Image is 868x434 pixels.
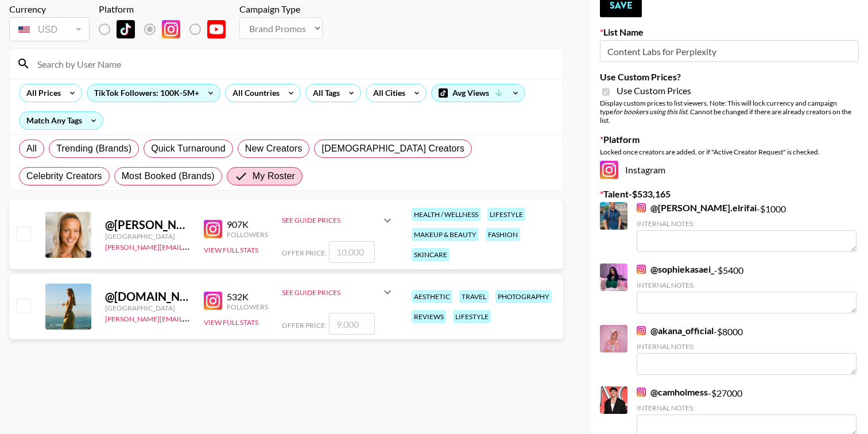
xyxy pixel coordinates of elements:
[412,310,446,323] div: reviews
[600,26,859,38] label: List Name
[105,218,190,232] div: @ [PERSON_NAME]
[459,290,489,303] div: travel
[56,142,131,156] span: Trending (Brands)
[637,281,857,289] div: Internal Notes:
[637,325,714,336] a: @akana_official
[117,20,135,38] img: TikTok
[600,161,859,179] div: Instagram
[20,112,103,129] div: Match Any Tags
[329,241,375,263] input: 10,000
[600,148,859,156] div: Locked once creators are added, or if "Active Creator Request" is checked.
[637,219,857,228] div: Internal Notes:
[321,142,464,156] span: [DEMOGRAPHIC_DATA] Creators
[9,3,90,15] div: Currency
[487,208,525,221] div: lifestyle
[11,20,87,40] div: USD
[412,290,452,303] div: aesthetic
[151,142,226,156] span: Quick Turnaround
[204,318,258,327] button: View Full Stats
[412,208,480,221] div: health / wellness
[600,134,859,145] label: Platform
[637,386,708,398] a: @camholmess
[282,278,394,306] div: See Guide Prices
[453,310,491,323] div: lifestyle
[637,203,646,212] img: Instagram
[26,169,102,183] span: Celebrity Creators
[637,265,646,274] img: Instagram
[282,249,327,257] span: Offer Price:
[366,84,408,102] div: All Cities
[432,84,525,102] div: Avg Views
[600,99,859,125] div: Display custom prices to list viewers. Note: This will lock currency and campaign type . Cannot b...
[282,207,394,234] div: See Guide Prices
[637,263,714,275] a: @sophiekasaei_
[245,142,303,156] span: New Creators
[637,326,646,335] img: Instagram
[637,342,857,351] div: Internal Notes:
[105,304,190,312] div: [GEOGRAPHIC_DATA]
[227,230,268,239] div: Followers
[617,85,691,96] span: Use Custom Prices
[486,228,520,241] div: fashion
[613,107,687,116] em: for bookers using this list
[99,17,235,41] div: List locked to Instagram.
[600,161,618,179] img: Instagram
[306,84,342,102] div: All Tags
[204,220,222,238] img: Instagram
[227,303,268,311] div: Followers
[227,219,268,230] div: 907K
[105,241,275,251] a: [PERSON_NAME][EMAIL_ADDRESS][DOMAIN_NAME]
[637,202,857,252] div: - $ 1000
[239,3,323,15] div: Campaign Type
[282,288,381,297] div: See Guide Prices
[637,202,757,214] a: @[PERSON_NAME].elrifai
[226,84,282,102] div: All Countries
[26,142,37,156] span: All
[227,291,268,303] div: 532K
[412,228,479,241] div: makeup & beauty
[412,248,449,261] div: skincare
[253,169,295,183] span: My Roster
[99,3,235,15] div: Platform
[282,321,327,330] span: Offer Price:
[600,71,859,83] label: Use Custom Prices?
[637,263,857,313] div: - $ 5400
[105,232,190,241] div: [GEOGRAPHIC_DATA]
[162,20,180,38] img: Instagram
[105,289,190,304] div: @ [DOMAIN_NAME]
[204,246,258,254] button: View Full Stats
[637,325,857,375] div: - $ 8000
[207,20,226,38] img: YouTube
[282,216,381,224] div: See Guide Prices
[9,15,90,44] div: Currency is locked to USD
[600,188,859,200] label: Talent - $ 533,165
[204,292,222,310] img: Instagram
[637,387,646,397] img: Instagram
[495,290,552,303] div: photography
[30,55,556,73] input: Search by User Name
[20,84,63,102] div: All Prices
[329,313,375,335] input: 9,000
[87,84,220,102] div: TikTok Followers: 100K-5M+
[105,312,275,323] a: [PERSON_NAME][EMAIL_ADDRESS][DOMAIN_NAME]
[122,169,215,183] span: Most Booked (Brands)
[637,404,857,412] div: Internal Notes:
